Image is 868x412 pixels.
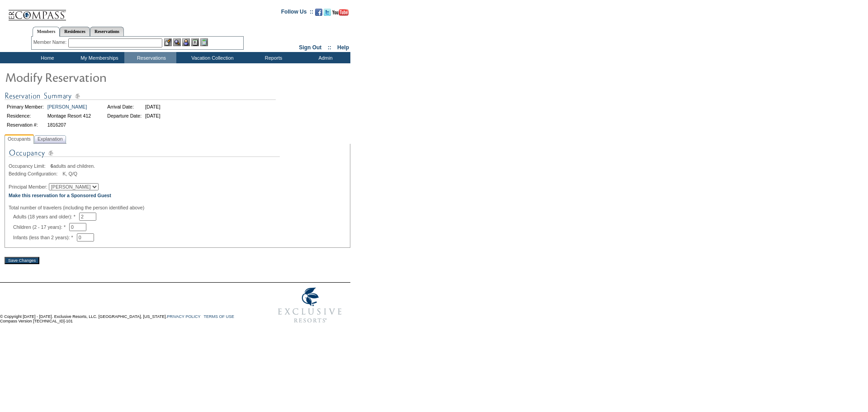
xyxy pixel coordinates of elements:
[9,193,111,198] a: Make this reservation for a Sponsored Guest
[9,171,61,176] span: Bedding Configuration:
[164,38,172,46] img: b_edit.gif
[5,103,45,111] td: Primary Member:
[315,11,322,17] a: Become our fan on Facebook
[9,163,346,169] div: adults and children.
[51,163,53,169] span: 6
[5,90,276,102] img: Reservation Summary
[173,38,181,46] img: View
[46,112,93,120] td: Montage Resort 412
[60,27,90,36] a: Residences
[246,52,298,63] td: Reports
[46,121,93,129] td: 1816207
[337,44,349,51] a: Help
[33,27,60,37] a: Members
[299,44,321,51] a: Sign Out
[269,283,350,328] img: Exclusive Resorts
[144,112,162,120] td: [DATE]
[90,27,124,36] a: Reservations
[204,314,235,319] a: TERMS OF USE
[13,224,69,230] span: Children (2 - 17 years): *
[328,44,331,51] span: ::
[191,38,199,46] img: Reservations
[33,38,68,46] div: Member Name:
[47,104,87,109] a: [PERSON_NAME]
[324,11,331,17] a: Follow us on Twitter
[36,134,65,144] span: Explanation
[5,257,39,264] input: Save Changes
[13,214,79,219] span: Adults (18 years and older): *
[315,9,322,16] img: Become our fan on Facebook
[106,112,143,120] td: Departure Date:
[5,68,185,86] img: Modify Reservation
[144,103,162,111] td: [DATE]
[332,11,349,17] a: Subscribe to our YouTube Channel
[124,52,176,63] td: Reservations
[176,52,246,63] td: Vacation Collection
[281,8,313,19] td: Follow Us ::
[5,112,45,120] td: Residence:
[13,235,77,240] span: Infants (less than 2 years): *
[200,38,208,46] img: b_calculator.gif
[182,38,190,46] img: Impersonate
[9,205,346,210] div: Total number of travelers (including the person identified above)
[72,52,124,63] td: My Memberships
[324,9,331,16] img: Follow us on Twitter
[20,52,72,63] td: Home
[106,103,143,111] td: Arrival Date:
[9,147,280,163] img: Occupancy
[9,163,49,169] span: Occupancy Limit:
[6,134,33,144] span: Occupants
[8,2,66,21] img: Compass Home
[332,9,349,16] img: Subscribe to our YouTube Channel
[9,184,47,189] span: Principal Member:
[5,121,45,129] td: Reservation #:
[298,52,350,63] td: Admin
[167,314,200,319] a: PRIVACY POLICY
[62,171,77,176] span: K, Q/Q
